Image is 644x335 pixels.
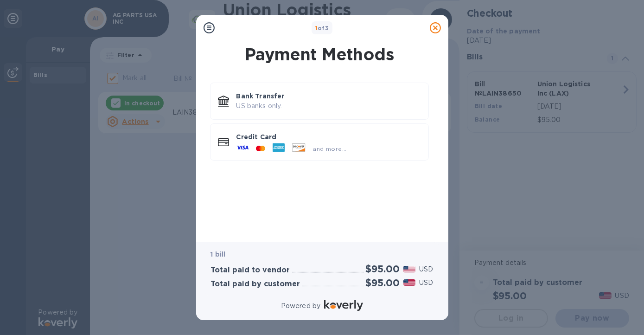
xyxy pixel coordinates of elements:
[419,278,433,288] p: USD
[211,251,226,258] b: 1 bill
[236,101,421,111] p: US banks only.
[208,45,431,64] h1: Payment Methods
[211,280,300,289] h3: Total paid by customer
[236,91,421,101] p: Bank Transfer
[403,279,416,286] img: USD
[366,263,400,275] h2: $95.00
[236,132,421,142] p: Credit Card
[315,25,329,32] b: of 3
[324,300,363,311] img: Logo
[403,266,416,272] img: USD
[211,266,290,275] h3: Total paid to vendor
[315,25,318,32] span: 1
[281,301,320,311] p: Powered by
[366,277,400,289] h2: $95.00
[419,264,433,274] p: USD
[313,145,347,152] span: and more...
